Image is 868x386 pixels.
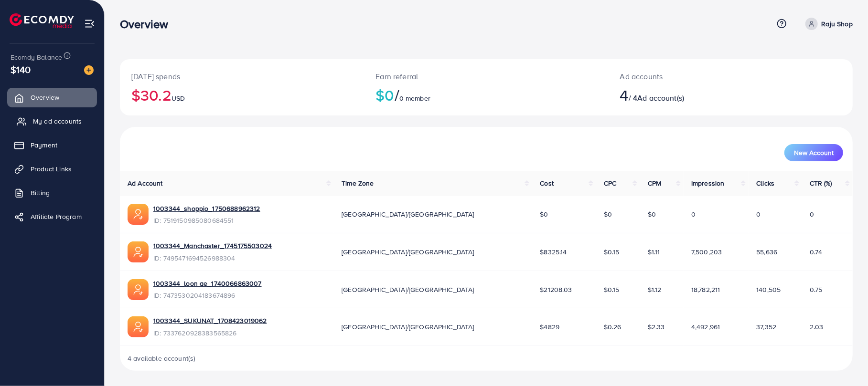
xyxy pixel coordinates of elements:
[84,65,94,75] img: image
[153,241,272,250] a: 1003344_Manchaster_1745175503024
[810,322,824,332] span: 2.03
[604,209,612,219] span: $0
[540,178,554,188] span: Cost
[11,63,31,76] span: $140
[31,188,50,198] span: Billing
[153,291,262,300] span: ID: 7473530204183674896
[756,322,776,332] span: 37,352
[342,178,374,188] span: Time Zone
[810,247,823,257] span: 0.74
[756,247,777,257] span: 55,636
[395,84,399,106] span: /
[540,209,548,219] span: $0
[648,285,662,294] span: $1.12
[120,17,176,31] h3: Overview
[7,183,97,202] a: Billing
[648,322,665,332] span: $2.33
[31,140,57,150] span: Payment
[691,322,720,332] span: 4,492,961
[604,247,620,257] span: $0.15
[31,93,59,102] span: Overview
[342,209,474,219] span: [GEOGRAPHIC_DATA]/[GEOGRAPHIC_DATA]
[128,204,149,225] img: ic-ads-acc.e4c84228.svg
[375,71,597,82] p: Earn referral
[691,209,696,219] span: 0
[620,71,781,82] p: Ad accounts
[620,84,629,106] span: 4
[128,316,149,337] img: ic-ads-acc.e4c84228.svg
[810,209,814,219] span: 0
[7,136,97,155] a: Payment
[691,247,722,257] span: 7,500,203
[342,285,474,294] span: [GEOGRAPHIC_DATA]/[GEOGRAPHIC_DATA]
[784,144,843,161] button: New Account
[810,285,823,294] span: 0.75
[131,86,353,104] h2: $30.2
[822,18,853,30] p: Raju Shop
[31,212,82,221] span: Affiliate Program
[375,86,597,104] h2: $0
[342,322,474,332] span: [GEOGRAPHIC_DATA]/[GEOGRAPHIC_DATA]
[399,94,430,103] span: 0 member
[153,253,272,263] span: ID: 7495471694526988304
[128,241,149,262] img: ic-ads-acc.e4c84228.svg
[802,18,853,30] a: Raju Shop
[153,316,267,325] a: 1003344_SUKUNAT_1708423019062
[540,322,559,332] span: $4829
[31,164,72,174] span: Product Links
[648,178,661,188] span: CPM
[7,88,97,107] a: Overview
[84,18,95,29] img: menu
[128,178,163,188] span: Ad Account
[637,93,684,103] span: Ad account(s)
[691,178,725,188] span: Impression
[153,204,260,213] a: 1003344_shoppio_1750688962312
[756,209,761,219] span: 0
[7,207,97,226] a: Affiliate Program
[153,279,262,288] a: 1003344_loon ae_1740066863007
[648,247,660,257] span: $1.11
[620,86,781,104] h2: / 4
[794,149,834,156] span: New Account
[128,354,196,363] span: 4 available account(s)
[128,279,149,300] img: ic-ads-acc.e4c84228.svg
[540,285,572,294] span: $21208.03
[604,178,616,188] span: CPC
[153,328,267,338] span: ID: 7337620928383565826
[7,112,97,131] a: My ad accounts
[342,247,474,257] span: [GEOGRAPHIC_DATA]/[GEOGRAPHIC_DATA]
[810,178,832,188] span: CTR (%)
[691,285,720,294] span: 18,782,211
[756,285,781,294] span: 140,505
[756,178,774,188] span: Clicks
[10,13,74,28] img: logo
[604,322,622,332] span: $0.26
[604,285,620,294] span: $0.15
[153,216,260,225] span: ID: 7519150985080684551
[33,116,82,126] span: My ad accounts
[171,94,185,103] span: USD
[131,71,353,82] p: [DATE] spends
[540,247,567,257] span: $8325.14
[11,52,62,62] span: Ecomdy Balance
[648,209,656,219] span: $0
[7,159,97,178] a: Product Links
